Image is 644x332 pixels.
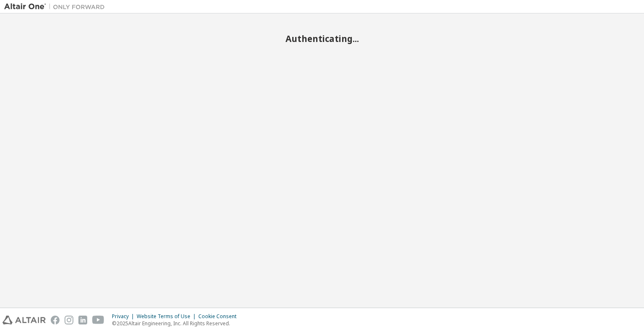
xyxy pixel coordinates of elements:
[4,33,640,44] h2: Authenticating...
[65,316,73,324] img: instagram.svg
[112,313,137,320] div: Privacy
[78,316,87,324] img: linkedin.svg
[4,3,109,11] img: Altair One
[3,316,46,324] img: altair_logo.svg
[92,316,104,324] img: youtube.svg
[112,320,241,327] p: © 2025 Altair Engineering, Inc. All Rights Reserved.
[137,313,198,320] div: Website Terms of Use
[51,316,60,324] img: facebook.svg
[198,313,241,320] div: Cookie Consent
